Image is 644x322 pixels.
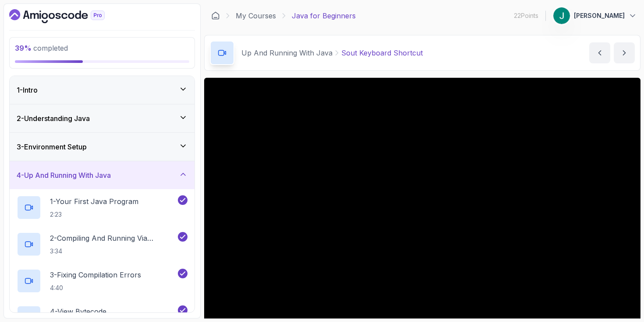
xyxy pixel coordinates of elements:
h3: 1 - Intro [17,85,38,95]
a: Dashboard [9,9,125,23]
p: 4 - View Bytecode [50,306,106,317]
button: 3-Fixing Compilation Errors4:40 [17,269,188,293]
p: [PERSON_NAME] [574,11,625,20]
p: Up And Running With Java [241,48,333,58]
p: Java for Beginners [292,10,356,21]
img: user profile image [553,7,570,24]
span: completed [15,44,68,52]
p: 1 - Your First Java Program [50,196,138,207]
h3: 4 - Up And Running With Java [17,170,111,180]
button: next content [614,42,635,63]
button: 1-Intro [10,76,195,104]
button: user profile image[PERSON_NAME] [553,7,637,24]
button: 2-Compiling And Running Via Terminal3:34 [17,232,188,256]
p: 22 Points [514,11,538,20]
p: Sout Keyboard Shortcut [341,48,423,58]
button: 3-Environment Setup [10,133,195,161]
button: previous content [589,42,610,63]
span: 39 % [15,44,32,52]
button: 2-Understanding Java [10,104,195,132]
a: My Courses [236,10,276,21]
a: Dashboard [211,11,220,20]
button: 4-Up And Running With Java [10,161,195,189]
h3: 2 - Understanding Java [17,113,90,124]
p: 2:23 [50,210,138,219]
h3: 3 - Environment Setup [17,142,87,152]
button: 1-Your First Java Program2:23 [17,195,188,220]
p: 4:40 [50,284,141,292]
p: 3 - Fixing Compilation Errors [50,270,141,280]
p: 3:34 [50,247,176,256]
p: 2 - Compiling And Running Via Terminal [50,233,176,243]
